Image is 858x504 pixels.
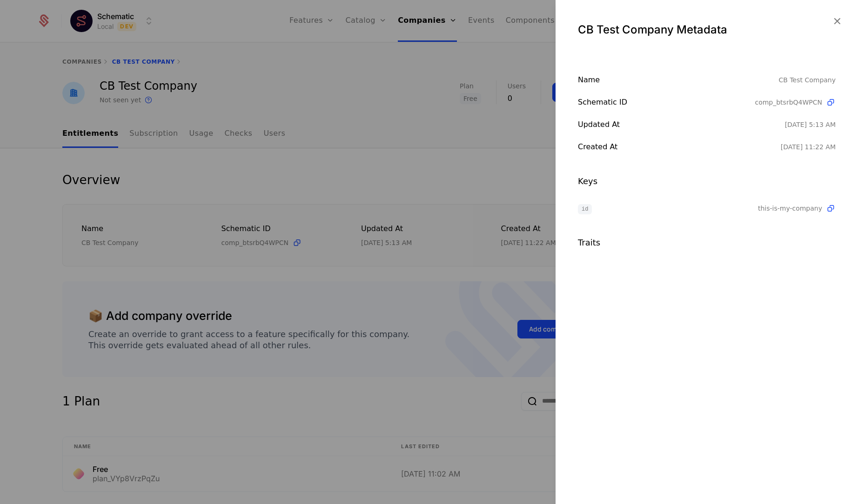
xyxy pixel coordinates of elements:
span: id [578,204,592,214]
div: Schematic ID [578,97,755,108]
span: this-is-my-company [758,204,822,213]
div: Created at [578,141,781,153]
div: CB Test Company [779,74,836,86]
div: Name [578,74,779,86]
div: Traits [578,236,836,249]
span: comp_btsrbQ4WPCN [755,98,822,107]
div: Keys [578,175,836,188]
div: Updated at [578,119,785,130]
div: 4/8/25, 5:13 AM [785,120,836,129]
div: CB Test Company Metadata [578,22,836,37]
div: 1/24/25, 11:22 AM [781,142,836,152]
